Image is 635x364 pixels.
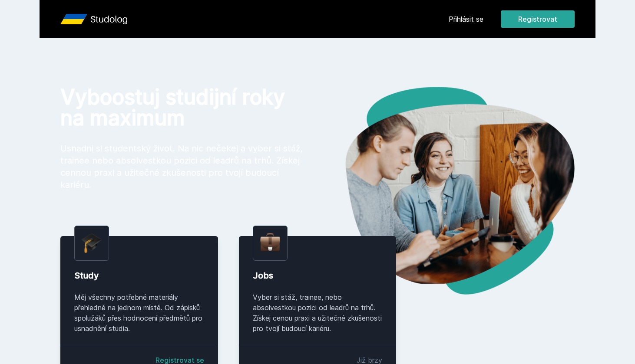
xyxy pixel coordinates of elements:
img: graduation-cap.png [82,233,102,253]
a: Přihlásit se [449,14,483,24]
button: Registrovat [501,10,575,28]
div: Jobs [253,269,383,282]
h1: Vyboostuj studijní roky na maximum [60,87,304,128]
div: Měj všechny potřebné materiály přehledně na jednom místě. Od zápisků spolužáků přes hodnocení pře... [74,292,204,334]
div: Vyber si stáž, trainee, nebo absolvestkou pozici od leadrů na trhů. Získej cenou praxi a užitečné... [253,292,383,334]
img: briefcase.png [260,231,280,253]
div: Study [74,269,204,282]
p: Usnadni si studentský život. Na nic nečekej a vyber si stáž, trainee nebo absolvestkou pozici od ... [60,142,304,191]
img: hero.png [317,87,575,295]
